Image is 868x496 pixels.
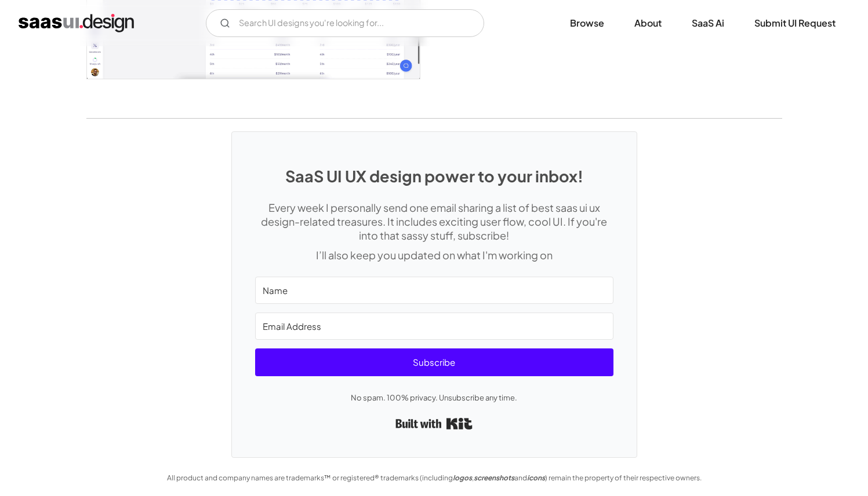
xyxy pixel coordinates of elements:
a: Browse [556,10,618,36]
button: Subscribe [255,348,613,376]
input: Search UI designs you're looking for... [206,9,484,37]
input: Email Address [255,313,613,340]
a: SaaS Ai [678,10,738,36]
em: icons [527,473,545,482]
div: All product and company names are trademarks™ or registered® trademarks (including , and ) remain... [162,471,707,485]
a: home [19,14,134,32]
a: Built with Kit [395,413,473,434]
p: No spam. 100% privacy. Unsubscribe any time. [255,391,613,405]
h1: SaaS UI UX design power to your inbox! [255,167,613,185]
em: screenshots [474,473,514,482]
p: I’ll also keep you updated on what I'm working on [255,248,613,262]
input: Name [255,277,613,304]
em: logos [453,473,472,482]
a: Submit UI Request [740,10,849,36]
form: Email Form [206,9,484,37]
a: About [620,10,675,36]
p: Every week I personally send one email sharing a list of best saas ui ux design-related treasures... [255,201,613,243]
